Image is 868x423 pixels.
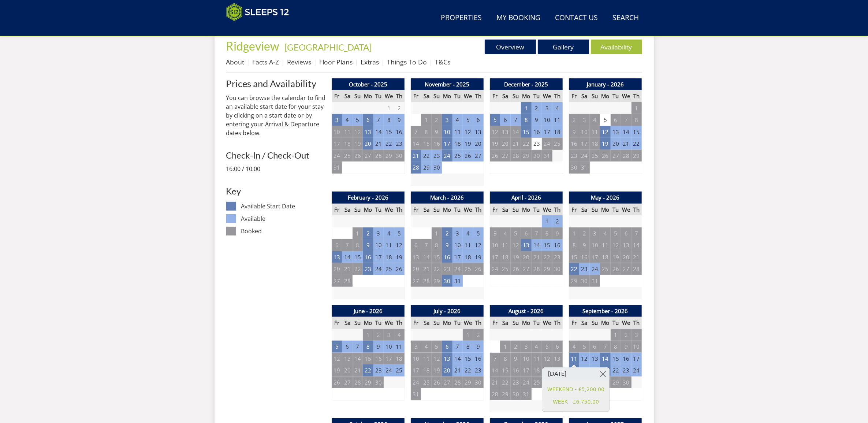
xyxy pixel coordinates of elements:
th: Tu [532,204,542,216]
th: Su [590,204,600,216]
td: 17 [490,251,500,263]
dd: Available [241,214,325,223]
a: Facts A-Z [253,57,279,66]
td: 11 [463,239,473,251]
td: 15 [421,138,431,150]
th: Su [511,204,521,216]
td: 18 [500,251,510,263]
td: 30 [532,150,542,162]
td: 3 [542,102,552,114]
th: Mo [521,90,531,102]
td: 25 [342,150,352,162]
h2: Prices and Availability [226,78,326,89]
th: We [463,204,473,216]
th: Sa [500,90,510,102]
th: Tu [611,204,621,216]
td: 2 [569,114,579,126]
td: 18 [590,138,600,150]
td: 2 [579,227,589,240]
td: 18 [342,138,352,150]
td: 6 [621,227,631,240]
td: 23 [432,150,442,162]
td: 4 [552,102,563,114]
th: Mo [363,204,373,216]
td: 16 [363,251,373,263]
td: 28 [511,150,521,162]
td: 21 [411,150,421,162]
a: Contact Us [552,10,601,26]
td: 10 [542,114,552,126]
td: 10 [579,126,589,138]
th: Th [552,204,563,216]
td: 6 [363,114,373,126]
td: 18 [600,251,610,263]
td: 2 [532,102,542,114]
td: 24 [579,150,589,162]
td: 7 [621,114,631,126]
td: 16 [532,126,542,138]
th: We [542,90,552,102]
td: 4 [600,227,610,240]
a: Reviews [287,57,312,66]
a: WEEKEND - £5,200.00 [547,386,604,393]
td: 19 [611,251,621,263]
th: Su [590,90,600,102]
th: Th [552,90,563,102]
a: My Booking [494,10,544,26]
td: 28 [373,150,384,162]
td: 13 [332,251,342,263]
td: 9 [552,227,563,240]
td: 8 [432,239,442,251]
td: 14 [373,126,384,138]
th: December - 2025 [490,78,563,90]
td: 16 [569,138,579,150]
td: 26 [600,150,610,162]
th: October - 2025 [332,78,405,90]
td: 25 [452,150,463,162]
td: 14 [342,251,352,263]
td: 26 [353,150,363,162]
th: Tu [373,90,384,102]
th: April - 2026 [490,192,563,204]
td: 20 [521,251,531,263]
th: Mo [442,204,452,216]
td: 22 [632,138,642,150]
td: 31 [579,162,589,174]
td: 15 [432,251,442,263]
td: 30 [432,162,442,174]
td: 14 [632,239,642,251]
td: 13 [473,126,484,138]
a: WEEK - £6,750.00 [547,398,604,406]
th: Fr [569,204,579,216]
th: March - 2026 [411,192,484,204]
td: 4 [590,114,600,126]
td: 20 [500,138,510,150]
td: 2 [552,215,563,227]
td: 10 [590,239,600,251]
td: 21 [511,138,521,150]
td: 12 [611,239,621,251]
td: 16 [442,251,452,263]
td: 22 [521,138,531,150]
th: Th [632,90,642,102]
td: 14 [532,239,542,251]
td: 19 [511,251,521,263]
td: 22 [421,150,431,162]
th: November - 2025 [411,78,484,90]
td: 10 [490,239,500,251]
a: [GEOGRAPHIC_DATA] [285,42,372,52]
td: 7 [342,239,352,251]
th: Th [394,204,405,216]
th: Mo [600,90,610,102]
a: Floor Plans [320,57,353,66]
td: 16 [394,126,405,138]
td: 9 [569,126,579,138]
td: 22 [542,251,552,263]
th: Fr [411,204,421,216]
td: 3 [332,114,342,126]
td: 11 [600,239,610,251]
td: 14 [421,251,431,263]
th: Th [394,90,405,102]
th: February - 2026 [332,192,405,204]
td: 1 [569,227,579,240]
